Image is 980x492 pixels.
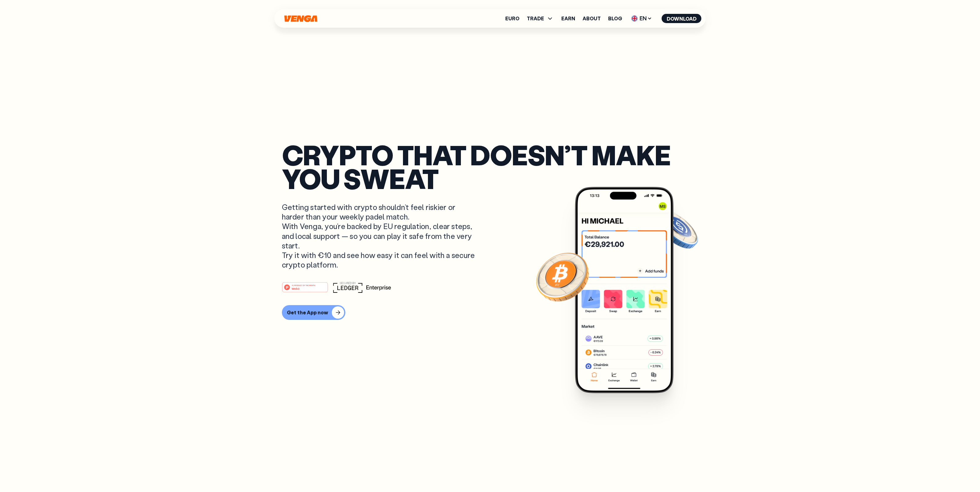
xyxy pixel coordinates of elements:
span: TRADE [527,16,544,21]
a: Blog [608,16,622,21]
button: Download [662,14,701,23]
span: EN [629,14,654,23]
svg: Home [284,15,318,22]
img: Venga app main [575,187,673,393]
p: Getting started with crypto shouldn’t feel riskier or harder than your weekly padel match. With V... [282,202,477,269]
a: Euro [505,16,519,21]
div: Get the App now [287,309,328,316]
img: Bitcoin [535,249,590,304]
a: Get the App now [282,305,698,320]
a: #1 PRODUCT OF THE MONTHWeb3 [282,286,328,294]
span: TRADE [527,15,554,22]
button: Get the App now [282,305,345,320]
tspan: #1 PRODUCT OF THE MONTH [292,284,315,286]
a: Earn [561,16,575,21]
img: USDC coin [655,207,699,252]
p: Crypto that doesn’t make you sweat [282,143,698,190]
tspan: Web3 [291,287,299,290]
img: flag-uk [632,15,638,22]
a: About [583,16,601,21]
